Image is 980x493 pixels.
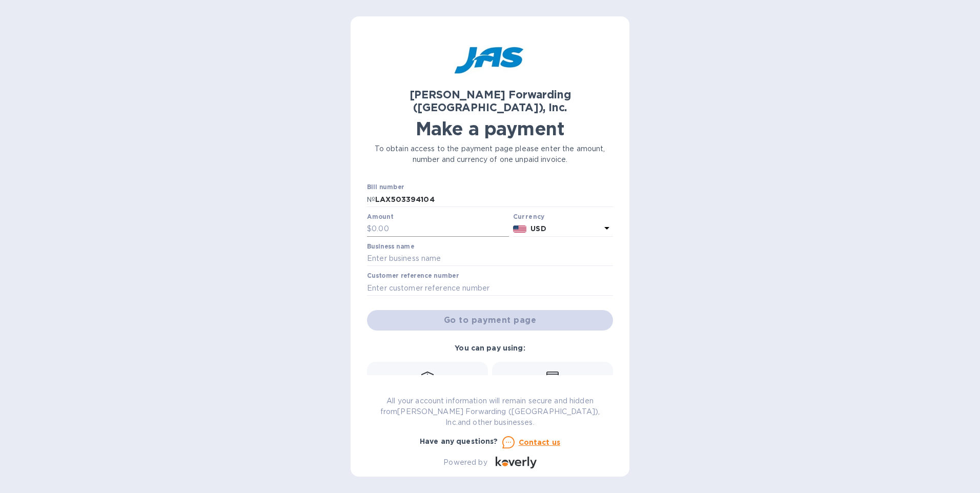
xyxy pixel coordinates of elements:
p: Powered by [443,457,487,468]
input: Enter business name [367,251,613,266]
label: Amount [367,214,393,220]
b: Currency [513,213,545,220]
p: To obtain access to the payment page please enter the amount, number and currency of one unpaid i... [367,143,613,165]
label: Business name [367,243,414,250]
p: $ [367,223,372,234]
img: USD [513,225,527,233]
h1: Make a payment [367,118,613,139]
input: 0.00 [372,221,509,237]
u: Contact us [519,438,561,446]
p: All your account information will remain secure and hidden from [PERSON_NAME] Forwarding ([GEOGRA... [367,396,613,428]
p: № [367,194,375,205]
label: Customer reference number [367,273,459,279]
b: USD [530,224,546,233]
input: Enter bill number [375,192,613,207]
b: [PERSON_NAME] Forwarding ([GEOGRAPHIC_DATA]), Inc. [410,88,571,114]
input: Enter customer reference number [367,280,613,296]
b: Have any questions? [420,437,498,445]
b: You can pay using: [455,344,525,352]
label: Bill number [367,184,404,191]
